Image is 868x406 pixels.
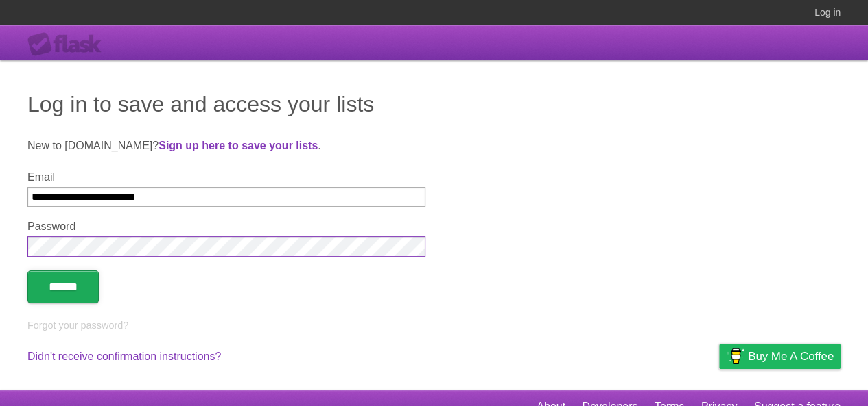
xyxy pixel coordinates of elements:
[27,171,425,183] label: Email
[27,220,425,233] label: Password
[726,344,744,368] img: Buy me a coffee
[719,344,841,369] a: Buy me a coffee
[27,88,841,120] h1: Log in to save and access your lists
[27,351,221,362] a: Didn't receive confirmation instructions?
[27,32,110,57] div: Flask
[27,320,128,331] a: Forgot your password?
[748,344,834,368] span: Buy me a coffee
[159,140,318,151] a: Sign up here to save your lists
[27,138,841,154] p: New to [DOMAIN_NAME]? .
